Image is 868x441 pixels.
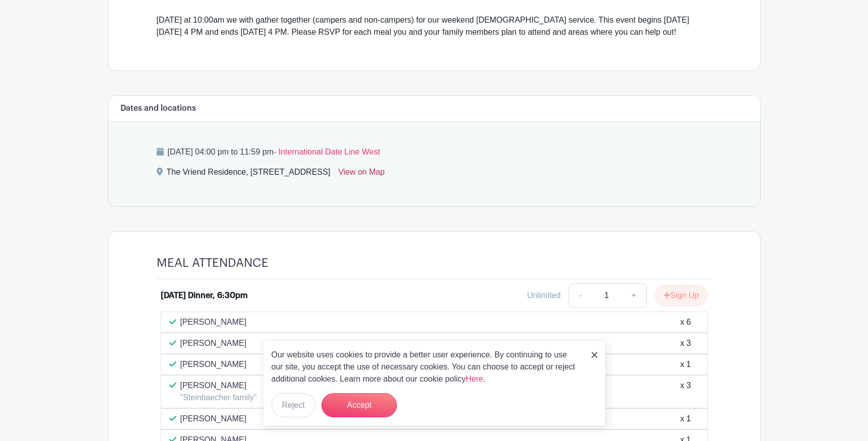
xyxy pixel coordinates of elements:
[591,352,597,358] img: close_button-5f87c8562297e5c2d7936805f587ecaba9071eb48480494691a3f1689db116b3.svg
[272,349,581,385] p: Our website uses cookies to provide a better user experience. By continuing to use our site, you ...
[180,337,247,349] p: [PERSON_NAME]
[680,413,691,425] div: x 1
[680,337,691,349] div: x 3
[466,375,484,383] a: Here
[180,392,257,404] p: "Steinbaecher family"
[527,289,561,302] div: Unlimited
[161,289,248,302] div: [DATE] Dinner, 6:30pm
[180,413,247,425] p: [PERSON_NAME]
[321,393,397,417] button: Accept
[180,380,257,392] p: [PERSON_NAME]
[120,104,196,113] h6: Dates and locations
[272,393,315,417] button: Reject
[274,148,380,156] span: - International Date Line West
[157,14,712,38] div: [DATE] at 10:00am we with gather together (campers and non-campers) for our weekend [DEMOGRAPHIC_...
[680,316,691,328] div: x 6
[180,358,247,371] p: [PERSON_NAME]
[338,166,384,182] a: View on Map
[157,256,269,270] h4: MEAL ATTENDANCE
[621,283,646,308] a: +
[655,285,708,306] button: Sign Up
[167,166,330,182] div: The Vriend Residence, [STREET_ADDRESS]
[569,283,592,308] a: -
[680,358,691,371] div: x 1
[157,146,712,158] p: [DATE] 04:00 pm to 11:59 pm
[180,316,247,328] p: [PERSON_NAME]
[680,380,691,404] div: x 3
